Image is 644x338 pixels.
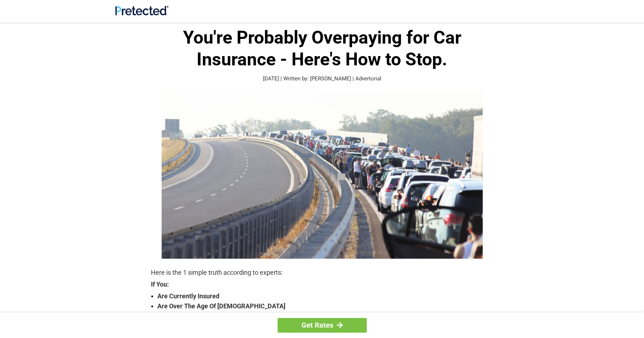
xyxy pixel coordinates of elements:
p: Here is the 1 simple truth according to experts: [151,268,493,278]
a: Get Rates [278,318,367,333]
a: Site Logo [115,10,168,17]
p: [DATE] | Written by: [PERSON_NAME] | Advertorial [151,75,493,83]
strong: Are Over The Age Of [DEMOGRAPHIC_DATA] [157,301,493,311]
strong: If You: [151,281,493,288]
strong: Drive Less Than 50 Miles Per Day [157,311,493,321]
h1: You're Probably Overpaying for Car Insurance - Here's How to Stop. [151,27,493,70]
strong: Are Currently Insured [157,291,493,301]
img: Site Logo [115,6,168,15]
